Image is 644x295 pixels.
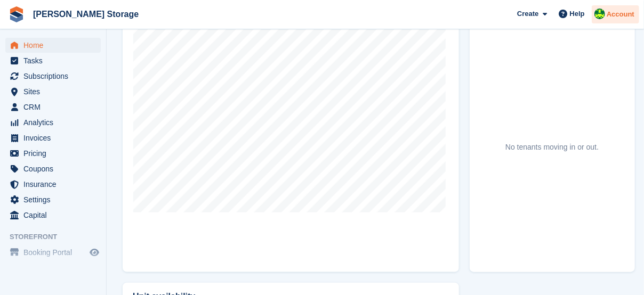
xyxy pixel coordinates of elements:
[23,84,87,99] span: Sites
[10,232,106,242] span: Storefront
[5,130,101,145] a: menu
[5,38,101,53] a: menu
[5,192,101,207] a: menu
[5,115,101,130] a: menu
[5,208,101,223] a: menu
[5,245,101,260] a: menu
[5,161,101,176] a: menu
[23,69,87,84] span: Subscriptions
[5,177,101,192] a: menu
[607,9,634,20] span: Account
[23,192,87,207] span: Settings
[23,115,87,130] span: Analytics
[23,130,87,145] span: Invoices
[23,245,87,260] span: Booking Portal
[23,177,87,192] span: Insurance
[5,146,101,161] a: menu
[5,69,101,84] a: menu
[29,5,143,23] a: [PERSON_NAME] Storage
[23,100,87,114] span: CRM
[23,146,87,161] span: Pricing
[23,38,87,53] span: Home
[9,6,25,22] img: stora-icon-8386f47178a22dfd0bd8f6a31ec36ba5ce8667c1dd55bd0f319d3a0aa187defe.svg
[570,9,585,19] span: Help
[23,161,87,176] span: Coupons
[23,208,87,223] span: Capital
[5,100,101,114] a: menu
[505,142,599,153] div: No tenants moving in or out.
[88,246,101,259] a: Preview store
[594,9,605,19] img: Claire Wilson
[5,84,101,99] a: menu
[517,9,538,19] span: Create
[23,53,87,68] span: Tasks
[5,53,101,68] a: menu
